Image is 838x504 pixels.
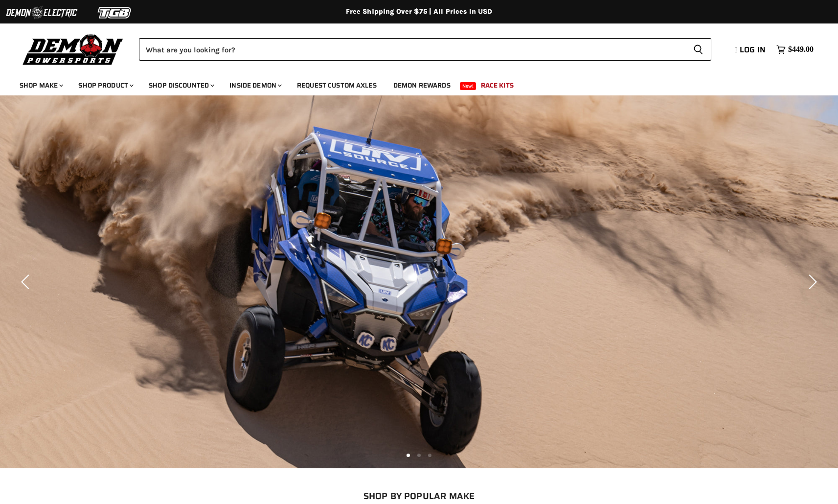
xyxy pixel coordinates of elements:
[12,71,811,95] ul: Main menu
[141,75,220,95] a: Shop Discounted
[20,32,127,67] img: Demon Powersports
[222,75,288,95] a: Inside Demon
[139,38,685,61] input: Search
[771,43,818,57] a: $449.00
[71,75,139,95] a: Shop Product
[139,38,711,61] form: Product
[740,44,766,56] span: Log in
[474,75,521,95] a: Race Kits
[40,491,798,501] h2: SHOP BY POPULAR MAKE
[12,75,69,95] a: Shop Make
[17,272,37,292] button: Previous
[5,3,78,22] img: Demon Electric Logo 2
[407,454,410,457] li: Page dot 1
[78,3,152,22] img: TGB Logo 2
[801,272,821,292] button: Next
[290,75,384,95] a: Request Custom Axles
[386,75,458,95] a: Demon Rewards
[417,454,421,457] li: Page dot 2
[28,7,811,16] div: Free Shipping Over $75 | All Prices In USD
[730,46,771,54] a: Log in
[460,82,476,90] span: New!
[788,45,814,54] span: $449.00
[685,38,711,61] button: Search
[428,454,431,457] li: Page dot 3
